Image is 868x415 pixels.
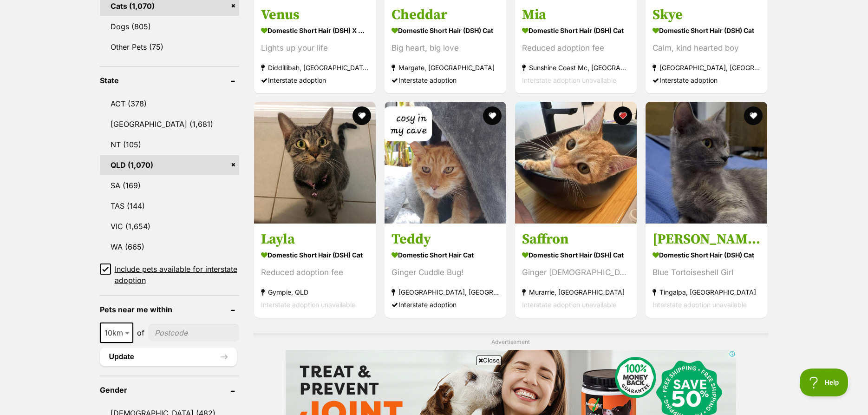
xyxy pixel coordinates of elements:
span: 10km [100,323,133,343]
strong: Domestic Short Hair (DSH) Cat [261,248,369,262]
strong: Domestic Short Hair (DSH) x Oriental Shorthair Cat [261,23,369,37]
img: Layla - Domestic Short Hair (DSH) Cat [254,102,376,224]
strong: [GEOGRAPHIC_DATA], [GEOGRAPHIC_DATA] [392,286,499,298]
a: VIC (1,654) [100,217,239,236]
div: Big heart, big love [392,41,499,54]
a: QLD (1,070) [100,155,239,175]
button: favourite [352,106,371,125]
span: Interstate adoption unavailable [522,301,616,309]
strong: Domestic Short Hair (DSH) Cat [392,23,499,37]
a: Teddy Domestic Short Hair Cat Ginger Cuddle Bug! [GEOGRAPHIC_DATA], [GEOGRAPHIC_DATA] Interstate ... [385,224,506,318]
a: WA (665) [100,237,239,257]
header: State [100,76,239,85]
span: Include pets available for interstate adoption [115,263,239,286]
iframe: Help Scout Beacon - Open [800,369,849,396]
span: Close [476,356,502,365]
strong: [GEOGRAPHIC_DATA], [GEOGRAPHIC_DATA] [653,61,760,73]
a: SA (169) [100,176,239,195]
a: Dogs (805) [100,17,239,36]
img: Teddy - Domestic Short Hair Cat [385,102,506,224]
a: ACT (378) [100,94,239,113]
div: Interstate adoption [392,298,499,311]
div: Calm, kind hearted boy [653,41,760,54]
div: Blue Tortoiseshell Girl [653,266,760,279]
h3: Teddy [392,231,499,248]
iframe: Advertisement [265,369,603,410]
span: Interstate adoption unavailable [261,301,355,309]
div: Ginger [DEMOGRAPHIC_DATA] Beauty [522,266,630,279]
h3: Venus [261,6,369,23]
strong: Diddillibah, [GEOGRAPHIC_DATA] [261,61,369,73]
div: Lights up your life [261,41,369,54]
a: Other Pets (75) [100,37,239,57]
strong: Sunshine Coast Mc, [GEOGRAPHIC_DATA] [522,61,630,73]
strong: Gympie, QLD [261,286,369,298]
span: of [137,327,144,338]
div: Interstate adoption [392,73,499,86]
input: postcode [148,324,239,342]
button: favourite [483,106,502,125]
span: 10km [101,326,132,339]
h3: Layla [261,231,369,248]
div: Reduced adoption fee [261,266,369,279]
strong: Domestic Short Hair (DSH) Cat [522,23,630,37]
a: [PERSON_NAME] Domestic Short Hair (DSH) Cat Blue Tortoiseshell Girl Tingalpa, [GEOGRAPHIC_DATA] I... [646,224,767,318]
button: Update [100,348,237,366]
strong: Domestic Short Hair (DSH) Cat [653,23,760,37]
h3: Skye [653,6,760,23]
strong: Domestic Short Hair (DSH) Cat [522,248,630,262]
header: Gender [100,386,239,394]
h3: Cheddar [392,6,499,23]
strong: Tingalpa, [GEOGRAPHIC_DATA] [653,286,760,298]
button: favourite [613,106,632,125]
div: Ginger Cuddle Bug! [392,266,499,279]
span: Interstate adoption unavailable [653,301,747,309]
div: Interstate adoption [653,73,760,86]
div: Interstate adoption [261,73,369,86]
span: Interstate adoption unavailable [522,76,616,84]
strong: Margate, [GEOGRAPHIC_DATA] [392,61,499,73]
strong: Murarrie, [GEOGRAPHIC_DATA] [522,286,630,298]
a: Saffron Domestic Short Hair (DSH) Cat Ginger [DEMOGRAPHIC_DATA] Beauty Murarrie, [GEOGRAPHIC_DATA... [515,224,637,318]
a: Include pets available for interstate adoption [100,263,239,286]
a: NT (105) [100,135,239,154]
div: Reduced adoption fee [522,41,630,54]
h3: [PERSON_NAME] [653,231,760,248]
header: Pets near me within [100,305,239,314]
img: Penny - Domestic Short Hair (DSH) Cat [646,102,767,224]
img: Saffron - Domestic Short Hair (DSH) Cat [515,102,637,224]
a: TAS (144) [100,196,239,216]
strong: Domestic Short Hair Cat [392,248,499,262]
button: favourite [744,106,763,125]
h3: Mia [522,6,630,23]
a: Layla Domestic Short Hair (DSH) Cat Reduced adoption fee Gympie, QLD Interstate adoption unavailable [254,224,376,318]
strong: Domestic Short Hair (DSH) Cat [653,248,760,262]
h3: Saffron [522,231,630,248]
a: [GEOGRAPHIC_DATA] (1,681) [100,114,239,134]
